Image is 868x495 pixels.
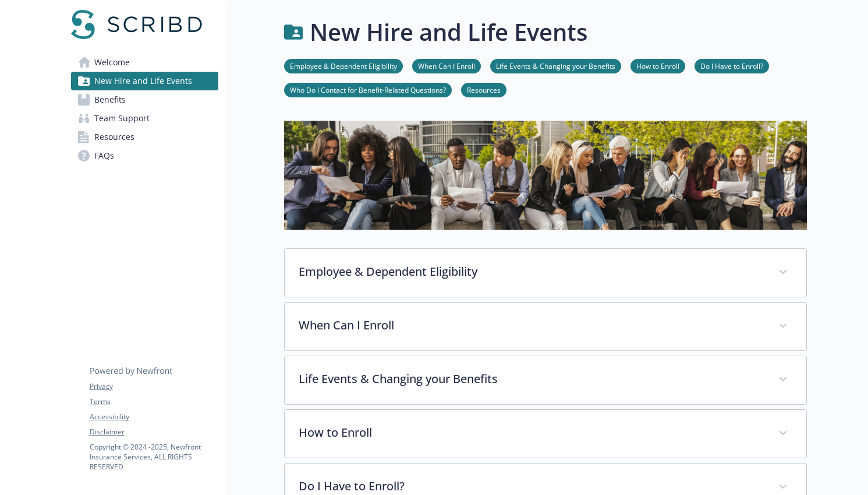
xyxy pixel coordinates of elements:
[299,478,764,495] p: Do I Have to Enroll?
[94,128,134,146] span: Resources
[94,109,150,128] span: Team Support
[284,60,403,71] a: Employee & Dependent Eligibility
[490,60,621,71] a: Life Events & Changing your Benefits
[299,424,764,441] p: How to Enroll
[71,53,218,72] a: Welcome
[90,396,218,407] a: Terms
[285,410,806,458] div: How to Enroll
[71,90,218,109] a: Benefits
[630,60,685,71] a: How to Enroll
[299,317,764,334] p: When Can I Enroll
[284,121,807,230] img: new hire page banner
[94,146,114,165] span: FAQs
[285,303,806,350] div: When Can I Enroll
[285,356,806,404] div: Life Events & Changing your Benefits
[90,427,218,437] a: Disclaimer
[94,72,192,90] span: New Hire and Life Events
[71,146,218,165] a: FAQs
[71,109,218,128] a: Team Support
[90,412,218,422] a: Accessibility
[94,53,130,72] span: Welcome
[310,15,587,50] h1: New Hire and Life Events
[284,84,452,95] a: Who Do I Contact for Benefit-Related Questions?
[695,60,769,71] a: Do I Have to Enroll?
[90,442,218,472] p: Copyright © 2024 - 2025 , Newfront Insurance Services, ALL RIGHTS RESERVED
[285,249,806,297] div: Employee & Dependent Eligibility
[94,90,126,109] span: Benefits
[71,128,218,146] a: Resources
[71,72,218,90] a: New Hire and Life Events
[90,381,218,392] a: Privacy
[299,370,764,388] p: Life Events & Changing your Benefits
[299,263,764,280] p: Employee & Dependent Eligibility
[412,60,481,71] a: When Can I Enroll
[461,84,506,95] a: Resources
